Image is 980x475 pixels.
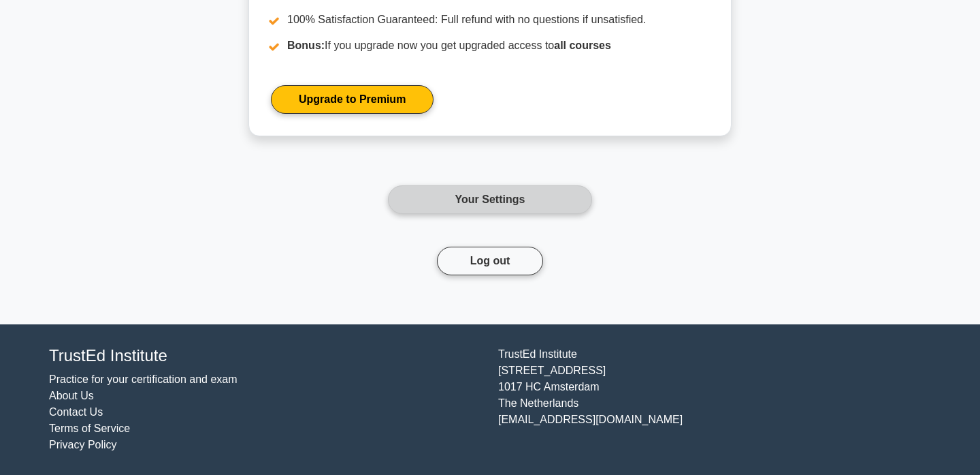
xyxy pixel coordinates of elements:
a: Privacy Policy [49,439,117,450]
a: Terms of Service [49,423,130,434]
a: About Us [49,390,94,401]
a: Practice for your certification and exam [49,373,238,385]
h4: TrustEd Institute [49,346,482,366]
a: Contact Us [49,406,103,418]
button: Log out [437,247,544,275]
a: Your Settings [388,185,592,214]
div: TrustEd Institute [STREET_ADDRESS] 1017 HC Amsterdam The Netherlands [EMAIL_ADDRESS][DOMAIN_NAME] [490,346,939,453]
a: Upgrade to Premium [271,85,434,114]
